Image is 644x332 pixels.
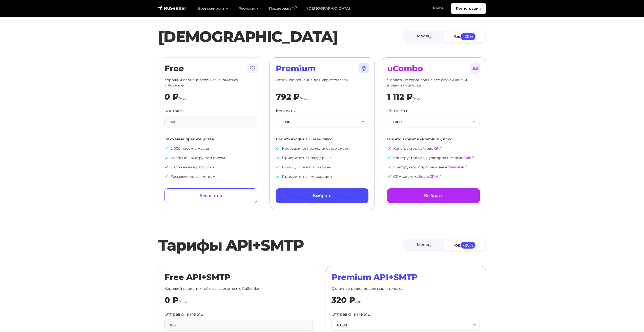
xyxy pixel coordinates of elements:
a: Год [444,31,485,42]
label: Контакты [164,108,184,114]
img: tarif-free.svg [246,62,259,74]
p: Конструктор опросов и анкет [387,165,480,170]
p: Приоритетная модерация [276,174,368,179]
img: tarif-ucombo.svg [469,62,481,74]
p: Помощь с импортом базы [276,165,368,170]
span: /мес [300,96,308,101]
p: Рассылки по сегментам [164,174,257,179]
img: icon-ok.svg [164,165,169,169]
a: Выбрать [387,188,480,203]
label: Отправки в месяц [164,311,203,317]
button: 1 000 [276,117,368,127]
p: Ключевые преимущества [164,137,257,142]
span: -20% [461,33,476,40]
p: 2 000 писем в месяц [164,146,257,151]
label: Контакты [387,108,407,114]
a: [DEMOGRAPHIC_DATA] [302,3,355,14]
p: Неограниченное количество писем [276,146,368,151]
h2: uCombo [387,64,480,73]
p: Все что входит в «Premium», плюс: [387,137,480,142]
p: Хороший вариант, чтобы ознакомиться с RuSender [164,77,257,88]
p: Удобный конструктор писем [164,155,257,161]
img: icon-ok.svg [276,165,280,169]
p: Конструктор сайтов [387,146,480,151]
a: uCalc [461,156,471,160]
img: icon-ok.svg [164,146,169,150]
img: icon-ok.svg [276,156,280,160]
div: 320 ₽ [331,295,355,305]
div: 1 112 ₽ [387,92,413,102]
img: RuSender [158,6,186,11]
p: Отложенные рассылки [164,165,257,170]
img: tarif-premium.svg [358,62,370,74]
label: Контакты [276,108,296,114]
span: -20% [461,242,476,249]
img: icon-ok.svg [387,146,391,150]
span: /мес [179,96,187,101]
button: 1 000 [387,117,480,127]
span: /мес [355,299,363,304]
p: Отличное решение для маркетологов [331,286,480,291]
img: icon-ok.svg [276,146,280,150]
img: icon-ok.svg [164,174,169,179]
h2: Free [164,64,257,73]
p: Отличное решение для маркетологов [276,77,368,88]
label: Отправки в месяц [331,311,370,317]
h2: Premium [276,64,368,73]
p: Конструктор калькуляторов и форм [387,155,480,161]
p: CRM-система [387,174,480,179]
a: Ресурсы [233,3,264,14]
a: uKit [431,146,439,151]
p: 5 полезных сервисов на все случаи жизни в одной подписке [387,77,480,88]
div: 792 ₽ [276,92,300,102]
h2: Premium API+SMTP [331,272,480,282]
img: icon-ok.svg [387,165,391,169]
a: BoardCRM [418,174,438,179]
p: Все что входит в «Free», плюс: [276,137,368,142]
h2: Free API+SMTP [164,272,313,282]
a: Месяц [403,31,444,42]
a: Войти [426,3,448,13]
a: Поддержка24/7 [264,3,302,14]
img: icon-ok.svg [276,174,280,179]
span: /мес [179,299,187,304]
div: 0 ₽ [164,295,179,305]
p: Приоритетная поддержка [276,155,368,161]
a: Месяц [403,239,444,251]
button: 6 000 [331,320,480,331]
a: Регистрация [451,3,486,14]
h1: [DEMOGRAPHIC_DATA] [158,28,402,46]
div: 0 ₽ [164,92,179,102]
img: icon-ok.svg [387,156,391,160]
a: Бесплатно [164,188,257,203]
img: icon-ok.svg [387,174,391,179]
a: Возможности [193,3,233,14]
p: Хороший вариант, чтобы ознакомиться с RuSender [164,286,313,291]
span: /мес [413,96,421,101]
sup: 24/7 [291,6,297,9]
a: WebAsk [449,165,464,169]
a: Год [444,239,485,251]
h2: Тарифы API+SMTP [158,236,402,254]
img: icon-ok.svg [164,156,169,160]
a: Выбрать [276,188,368,203]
